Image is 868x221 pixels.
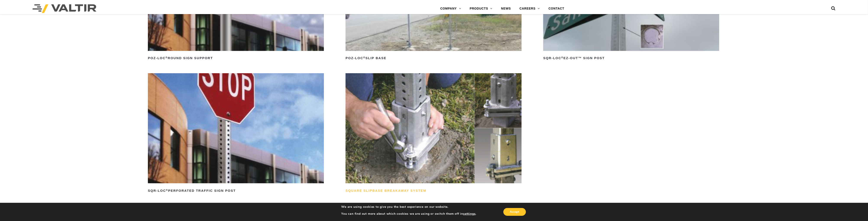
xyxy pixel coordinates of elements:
img: Valtir [32,4,96,13]
h2: POZ-LOC Slip Base [346,55,522,62]
p: You can find out more about which cookies we are using or switch them off in . [341,212,476,216]
sup: ® [561,56,563,59]
a: PRODUCTS [466,4,497,13]
h2: POZ-LOC Round Sign Support [148,55,324,62]
a: CONTACT [544,4,569,13]
a: COMPANY [436,4,466,13]
button: settings [463,212,475,216]
a: SQR-LOC®Perforated Traffic Sign Post [148,73,324,194]
a: CAREERS [515,4,544,13]
button: Accept [503,208,526,216]
p: We are using cookies to give you the best experience on our website. [341,205,476,209]
sup: ® [363,56,365,59]
sup: ® [166,189,168,191]
a: NEWS [497,4,515,13]
a: Square Slipbase Breakaway System [346,73,522,194]
h2: SQR-LOC Perforated Traffic Sign Post [148,187,324,194]
sup: ® [166,56,168,59]
h2: Square Slipbase Breakaway System [346,187,522,194]
h2: SQR-LOC EZ-Out™ Sign Post [543,55,719,62]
